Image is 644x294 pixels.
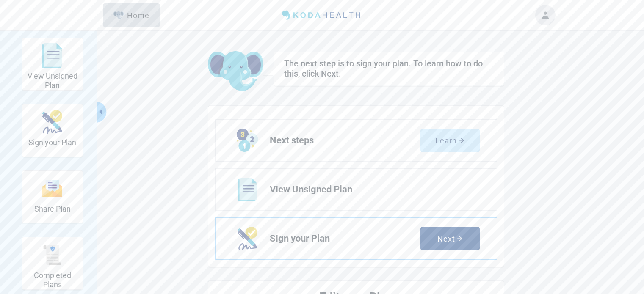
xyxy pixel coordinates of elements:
span: arrow-right [459,137,464,143]
a: Next Sign your Plan section [216,218,497,259]
a: Learn Next steps section [216,120,497,161]
img: Elephant [113,11,124,19]
h2: Share Plan [34,204,71,214]
div: Learn [435,136,464,145]
h1: The next step is to sign your plan. To learn how to do this, click Next. [284,58,494,79]
img: make_plan_official-CpYJDfBD.svg [42,110,63,134]
img: svg%3e [42,179,63,198]
button: Nextarrow-right [420,227,480,250]
button: Learnarrow-right [420,129,480,152]
h2: View Unsigned Plan [25,71,79,90]
span: arrow-right [457,236,463,242]
img: svg%3e [42,245,63,265]
span: caret-left [97,108,105,116]
div: Next [437,234,463,243]
span: View Unsigned Plan [270,184,473,195]
h2: Sign your Plan [28,138,76,147]
button: Toggle account menu [535,5,556,25]
div: Completed Plans [22,237,83,290]
span: Sign your Plan [270,234,420,244]
img: svg%3e [42,43,63,69]
div: Home [113,11,150,19]
button: ElephantHome [103,3,160,27]
div: Share Plan [22,170,83,223]
div: View Unsigned Plan [22,38,83,91]
span: Next steps [270,135,420,146]
a: View View Unsigned Plan section [216,169,497,210]
h2: Completed Plans [25,271,79,289]
div: Sign your Plan [22,104,83,157]
img: Koda Elephant [208,51,263,92]
button: Collapse menu [96,102,107,123]
img: Koda Health [278,8,365,22]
